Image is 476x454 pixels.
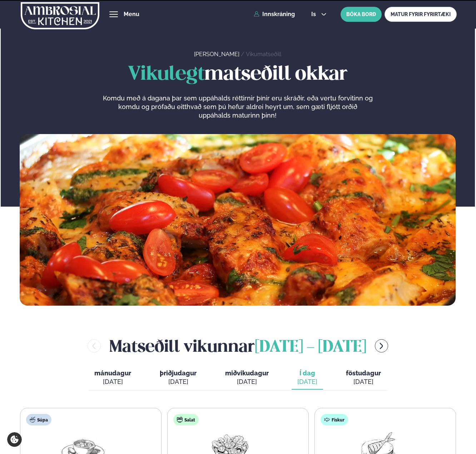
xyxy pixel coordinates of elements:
[88,339,101,352] button: menu-btn-left
[225,377,269,386] div: [DATE]
[20,134,456,306] img: image alt
[173,414,199,425] div: Salat
[324,417,330,423] img: fish.svg
[340,366,387,390] button: föstudagur [DATE]
[385,7,457,22] a: MATUR FYRIR FYRIRTÆKI
[7,432,22,447] a: Cookie settings
[306,11,332,17] button: is
[154,366,202,390] button: þriðjudagur [DATE]
[311,11,318,17] span: is
[21,1,99,30] img: logo
[292,366,323,390] button: Í dag [DATE]
[255,340,366,355] span: [DATE] - [DATE]
[346,369,381,377] span: föstudagur
[246,51,281,58] a: Vikumatseðill
[94,377,131,386] div: [DATE]
[346,377,381,386] div: [DATE]
[30,417,35,423] img: soup.svg
[241,51,246,58] span: /
[254,11,295,18] a: Innskráning
[128,65,204,84] span: Vikulegt
[375,339,388,352] button: menu-btn-right
[194,51,239,58] a: [PERSON_NAME]
[160,377,197,386] div: [DATE]
[225,369,269,377] span: miðvikudagur
[89,366,137,390] button: mánudagur [DATE]
[26,414,51,425] div: Súpa
[297,377,317,386] div: [DATE]
[341,7,382,22] button: BÓKA BORÐ
[321,414,348,425] div: Fiskur
[109,10,118,19] button: hamburger
[109,334,366,357] h2: Matseðill vikunnar
[177,417,183,423] img: salad.svg
[94,369,131,377] span: mánudagur
[103,94,373,120] p: Komdu með á dagana þar sem uppáhalds réttirnir þínir eru skráðir, eða vertu forvitinn og komdu og...
[160,369,197,377] span: þriðjudagur
[219,366,274,390] button: miðvikudagur [DATE]
[297,369,317,377] span: Í dag
[20,64,456,85] h1: matseðill okkar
